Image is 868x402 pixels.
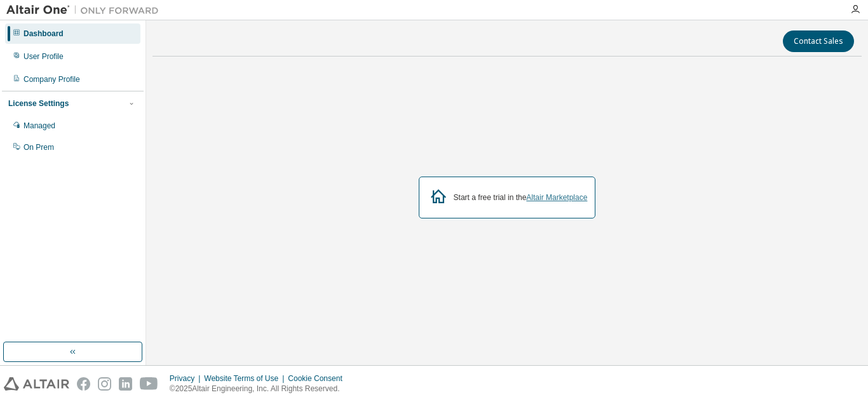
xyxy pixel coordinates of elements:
[783,30,854,52] button: Contact Sales
[24,51,64,62] div: User Profile
[24,29,64,39] div: Dashboard
[140,377,158,391] img: youtube.svg
[77,377,90,391] img: facebook.svg
[24,142,54,152] div: On Prem
[119,377,132,391] img: linkedin.svg
[6,4,165,17] img: Altair One
[4,377,69,391] img: altair_logo.svg
[24,121,55,131] div: Managed
[8,98,69,109] div: License Settings
[204,373,288,384] div: Website Terms of Use
[526,193,587,202] a: Altair Marketplace
[288,373,349,384] div: Cookie Consent
[170,373,204,384] div: Privacy
[98,377,111,391] img: instagram.svg
[170,384,350,394] p: © 2025 Altair Engineering, Inc. All Rights Reserved.
[24,74,80,84] div: Company Profile
[454,192,588,203] div: Start a free trial in the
